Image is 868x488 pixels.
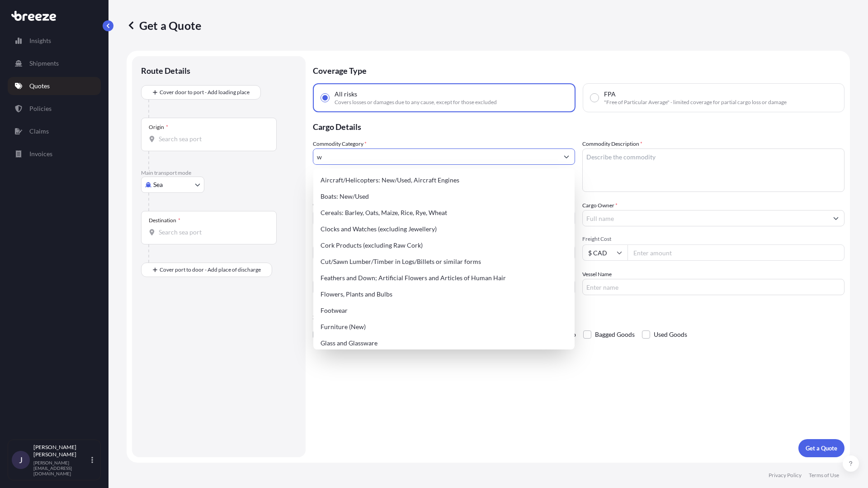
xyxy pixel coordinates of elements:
div: Aircraft/Helicopters: New/Used, Aircraft Engines [317,172,571,188]
label: Vessel Name [582,270,612,279]
input: Destination [159,228,265,237]
div: Cereals: Barley, Oats, Maize, Rice, Rye, Wheat [317,205,571,221]
div: Flowers, Plants and Bulbs [317,286,571,302]
button: Show suggestions [558,148,575,165]
input: Select a commodity type [313,148,558,165]
div: Origin [149,124,168,131]
div: Furniture (New) [317,319,571,335]
p: Invoices [29,149,52,158]
p: Shipments [29,59,59,68]
p: Quotes [29,81,50,91]
input: Full name [583,210,828,226]
div: Boats: New/Used [317,188,571,205]
div: Glass and Glassware [317,335,571,351]
div: Footwear [317,302,571,319]
span: Commodity Value [313,201,575,208]
p: Cargo Details [313,112,844,139]
input: Enter name [582,279,844,295]
span: Freight Cost [582,235,844,243]
span: Used Goods [654,328,687,341]
p: Insights [29,36,51,45]
button: Show suggestions [828,210,844,226]
p: Get a Quote [806,444,837,453]
label: Booking Reference [313,270,358,279]
p: Route Details [141,65,190,76]
p: Main transport mode [141,169,297,177]
span: FPA [604,90,616,99]
p: Get a Quote [127,18,201,33]
label: Cargo Owner [582,201,618,210]
span: Load Type [313,235,340,244]
span: Covers losses or damages due to any cause, except for those excluded [335,99,497,106]
input: Enter amount [627,244,844,261]
p: Terms of Use [809,472,839,479]
p: Privacy Policy [769,472,802,479]
input: Your internal reference [313,279,575,295]
span: J [19,455,23,464]
p: Coverage Type [313,56,844,83]
p: [PERSON_NAME] [PERSON_NAME] [33,444,90,458]
input: Origin [159,134,265,144]
span: All risks [335,90,357,99]
p: Special Conditions [313,313,844,321]
p: Policies [29,104,52,113]
span: "Free of Particular Average" - limited coverage for partial cargo loss or damage [604,99,787,106]
label: Commodity Description [582,139,642,148]
div: Cut/Sawn Lumber/Timber in Logs/Billets or similar forms [317,254,571,270]
button: Select transport [141,177,204,193]
p: [PERSON_NAME][EMAIL_ADDRESS][DOMAIN_NAME] [33,460,90,476]
div: Feathers and Down; Artificial Flowers and Articles of Human Hair [317,270,571,286]
div: Clocks and Watches (excluding Jewellery) [317,221,571,237]
span: Cover port to door - Add place of discharge [160,265,261,274]
div: Cork Products (excluding Raw Cork) [317,237,571,254]
div: Destination [149,217,180,224]
p: Claims [29,127,49,136]
span: Cover door to port - Add loading place [160,88,250,97]
label: Commodity Category [313,139,367,148]
span: Bagged Goods [595,328,635,341]
span: Sea [153,180,163,189]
